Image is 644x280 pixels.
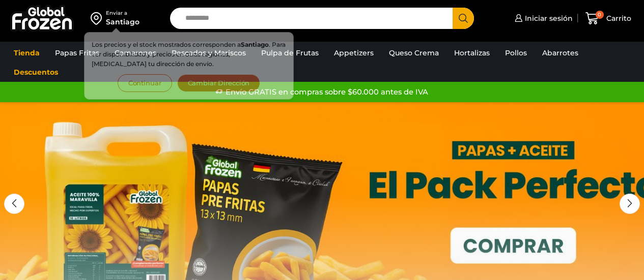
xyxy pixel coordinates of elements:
span: Carrito [604,13,631,23]
a: Descuentos [9,63,63,82]
a: Queso Crema [384,43,444,63]
a: Tienda [9,43,45,63]
a: Papas Fritas [50,43,104,63]
a: Appetizers [329,43,379,63]
p: Los precios y el stock mostrados corresponden a . Para ver disponibilidad y precios en otras regi... [92,40,286,69]
div: Enviar a [106,10,139,17]
img: address-field-icon.svg [91,10,106,27]
button: Cambiar Dirección [177,74,261,92]
a: Hortalizas [449,43,495,63]
span: 0 [596,11,604,19]
a: Iniciar sesión [512,8,573,28]
span: Iniciar sesión [522,13,573,23]
button: Search button [453,8,474,29]
div: Santiago [106,17,139,27]
a: Abarrotes [537,43,583,63]
button: Continuar [118,74,172,92]
a: Pollos [500,43,532,63]
a: 0 Carrito [583,7,634,30]
strong: Santiago [241,41,269,48]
